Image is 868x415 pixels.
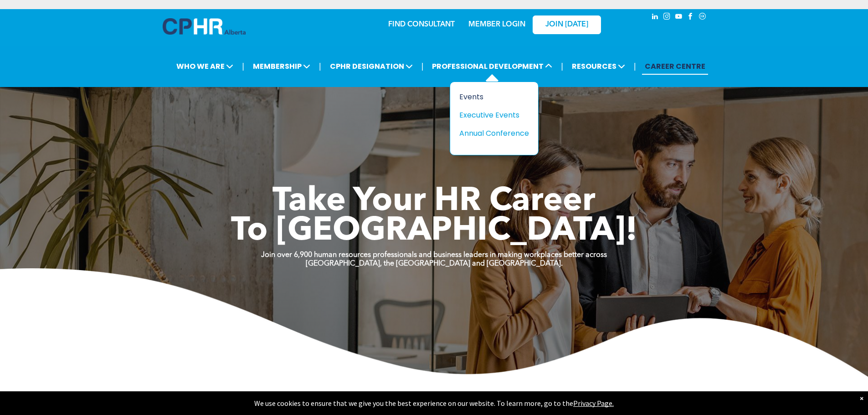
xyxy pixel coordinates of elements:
span: JOIN [DATE] [545,20,588,29]
div: Dismiss notification [860,394,863,403]
li: | [421,57,424,76]
span: MEMBERSHIP [250,58,313,75]
a: Events [459,91,529,102]
a: facebook [686,11,696,24]
span: CPHR DESIGNATION [327,58,416,75]
span: PROFESSIONAL DEVELOPMENT [429,58,555,75]
div: Events [459,91,522,102]
span: Take Your HR Career [272,185,596,218]
li: | [319,57,321,76]
li: | [561,57,563,76]
strong: [GEOGRAPHIC_DATA], the [GEOGRAPHIC_DATA] and [GEOGRAPHIC_DATA]. [306,260,563,267]
a: Social network [698,11,708,24]
a: CAREER CENTRE [642,58,708,75]
span: RESOURCES [569,58,628,75]
a: MEMBER LOGIN [468,21,525,28]
a: Privacy Page. [573,399,614,408]
a: FIND CONSULTANT [388,21,455,28]
li: | [634,57,636,76]
span: WHO WE ARE [174,58,236,75]
a: youtube [674,11,684,24]
strong: Join over 6,900 human resources professionals and business leaders in making workplaces better ac... [261,251,607,259]
img: A blue and white logo for cp alberta [163,18,246,35]
a: linkedin [650,11,660,24]
div: Executive Events [459,109,522,121]
a: Annual Conference [459,128,529,139]
a: JOIN [DATE] [533,15,601,34]
li: | [242,57,244,76]
div: Annual Conference [459,128,522,139]
span: To [GEOGRAPHIC_DATA]! [231,215,637,248]
a: Executive Events [459,109,529,121]
a: instagram [662,11,672,24]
